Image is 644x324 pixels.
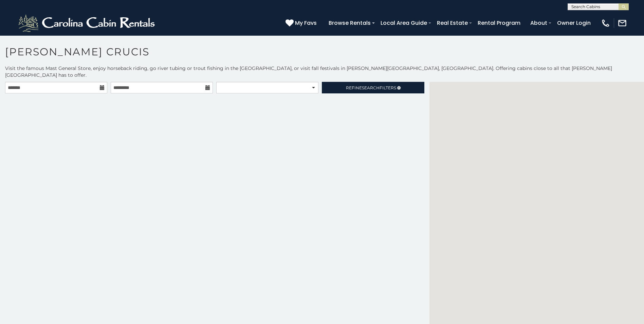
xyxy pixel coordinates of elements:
[618,18,627,28] img: mail-regular-white.png
[527,17,551,29] a: About
[554,17,594,29] a: Owner Login
[362,85,380,90] span: Search
[377,17,430,29] a: Local Area Guide
[286,19,318,28] a: My Favs
[17,13,158,33] img: White-1-2.png
[322,82,424,93] a: RefineSearchFilters
[474,17,524,29] a: Rental Program
[601,18,610,28] img: phone-regular-white.png
[325,17,374,29] a: Browse Rentals
[346,85,396,90] span: Refine Filters
[434,17,471,29] a: Real Estate
[295,19,317,27] span: My Favs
